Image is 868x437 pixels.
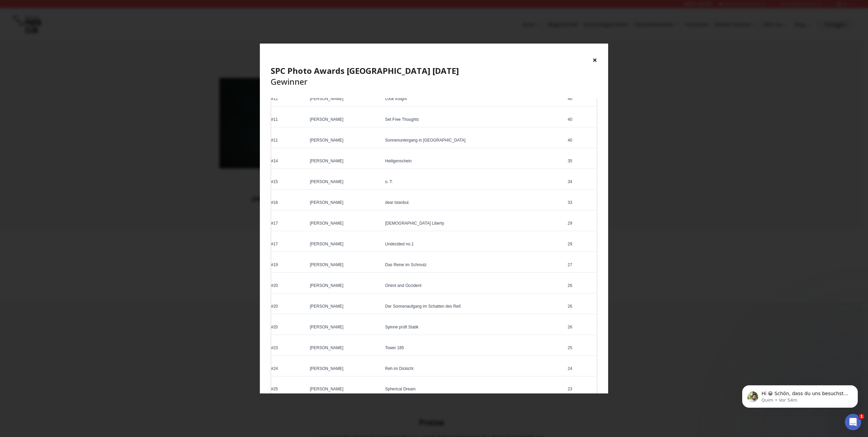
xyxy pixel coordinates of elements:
td: #11 [271,134,308,148]
td: Das Reine im Schmutz [383,259,565,273]
td: #11 [271,114,308,127]
td: Heiligenschein [383,155,565,169]
td: [PERSON_NAME] [307,280,383,293]
td: 35 [565,155,597,169]
td: [PERSON_NAME] [307,197,383,210]
td: [PERSON_NAME] [307,155,383,169]
td: #11 [271,93,308,107]
td: [PERSON_NAME] [307,384,383,397]
td: #17 [271,217,308,231]
td: #23 [271,342,308,356]
td: [PERSON_NAME] [307,321,383,335]
td: #15 [271,176,308,190]
td: [PERSON_NAME] [307,238,383,252]
td: [PERSON_NAME] [307,93,383,107]
td: #16 [271,197,308,210]
td: #25 [271,384,308,397]
td: 24 [565,363,597,376]
td: #24 [271,363,308,376]
td: 23 [565,384,597,397]
td: [DEMOGRAPHIC_DATA] Liberty [383,217,565,231]
td: 27 [565,259,597,273]
td: [PERSON_NAME] [307,363,383,376]
td: 29 [565,217,597,231]
td: dear istanbul. [383,197,565,210]
td: 40 [565,93,597,107]
td: [PERSON_NAME] [307,342,383,356]
b: SPC Photo Awards [GEOGRAPHIC_DATA] [DATE] [271,65,459,76]
td: Sonnenuntergang in [GEOGRAPHIC_DATA] [383,134,565,148]
td: 40 [565,134,597,148]
td: Der Sonnenaufgang im Schatten des Reif. [383,301,565,314]
td: #20 [271,301,308,314]
td: Spherical Dream [383,384,565,397]
td: 26 [565,280,597,293]
td: [PERSON_NAME] [307,134,383,148]
td: Look insight [383,93,565,107]
td: #17 [271,238,308,252]
td: o. T. [383,176,565,190]
td: #20 [271,280,308,293]
td: 29 [565,238,597,252]
iframe: Intercom live chat [845,414,861,430]
td: #14 [271,155,308,169]
td: 26 [565,321,597,335]
td: 25 [565,342,597,356]
td: Undecided no.1 [383,238,565,252]
td: [PERSON_NAME] [307,301,383,314]
td: #20 [271,321,308,335]
td: Orient and Occident [383,280,565,293]
td: [PERSON_NAME] [307,176,383,190]
iframe: Intercom notifications Nachricht [732,371,868,419]
td: #19 [271,259,308,273]
td: [PERSON_NAME] [307,217,383,231]
td: [PERSON_NAME] [307,259,383,273]
button: × [592,54,597,65]
td: Reh im Dickicht [383,363,565,376]
td: 33 [565,197,597,210]
td: [PERSON_NAME] [307,114,383,127]
h4: Gewinner [271,65,597,87]
td: Set Free Thoughts [383,114,565,127]
td: 26 [565,301,597,314]
td: 40 [565,114,597,127]
td: Spinne prüft Statik [383,321,565,335]
span: 1 [859,414,864,419]
td: 34 [565,176,597,190]
td: Tower 185 [383,342,565,356]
